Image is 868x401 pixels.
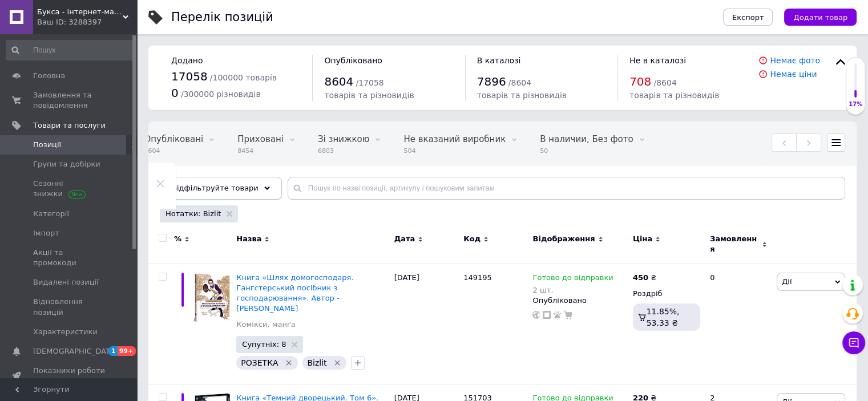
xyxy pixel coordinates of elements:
[174,234,181,244] span: %
[770,56,820,65] a: Немає фото
[144,134,203,144] span: Опубліковані
[33,71,65,81] span: Головна
[532,295,627,306] div: Опубліковано
[532,286,613,294] div: 2 шт.
[647,307,680,327] span: 11.85%, 53.33 ₴
[842,331,865,354] button: Чат з покупцем
[108,346,118,356] span: 1
[782,277,792,286] span: Дії
[171,70,208,83] span: 17058
[629,75,651,88] span: 708
[703,264,774,384] div: 0
[633,273,648,282] b: 450
[540,147,633,155] span: 50
[171,56,203,65] span: Додано
[324,75,353,88] span: 8604
[710,234,759,254] span: Замовлення
[394,234,415,244] span: Дата
[171,11,273,23] div: Перелік позицій
[318,134,369,144] span: Зі знижкою
[793,13,847,22] span: Додати товар
[356,78,383,87] span: / 17058
[237,147,284,155] span: 8454
[732,13,764,22] span: Експорт
[463,234,481,244] span: Код
[846,100,865,108] div: 17%
[118,346,136,356] span: 99+
[284,358,293,367] svg: Видалити мітку
[33,277,99,287] span: Видалені позиції
[33,366,106,386] span: Показники роботи компанії
[324,56,382,65] span: Опубліковано
[629,56,686,65] span: Не в каталозі
[33,159,100,169] span: Групи та добірки
[629,91,719,100] span: товарів та різновидів
[633,234,652,244] span: Ціна
[508,78,531,87] span: / 8604
[477,75,506,88] span: 7896
[33,140,61,150] span: Позиції
[237,134,284,144] span: Приховані
[653,78,676,87] span: / 8604
[236,273,353,313] a: Книга «Шлях домогосподаря. Гангстерський посібник з господарювання». Автор - [PERSON_NAME]
[307,358,326,367] span: Bizlit
[324,91,414,100] span: товарів та різновидів
[723,9,773,26] button: Експорт
[532,273,613,285] span: Готово до відправки
[210,73,277,82] span: / 100000 товарів
[477,56,521,65] span: В каталозі
[33,297,106,317] span: Відновлення позицій
[33,228,59,238] span: Імпорт
[33,120,106,131] span: Товари та послуги
[784,9,857,26] button: Додати товар
[33,327,98,337] span: Характеристики
[532,234,595,244] span: Відображення
[33,346,118,357] span: [DEMOGRAPHIC_DATA]
[181,90,261,99] span: / 300000 різновидів
[318,147,369,155] span: 6803
[236,319,295,330] a: Комікси, манґа
[463,273,492,282] span: 149195
[37,17,137,27] div: Ваш ID: 3288397
[33,209,69,219] span: Категорії
[540,134,633,144] span: В наличии, Без фото
[194,273,231,322] img: Книга «Шлях домогосподаря. Гангстерський посібник з господарювання». Автор - Ооно Косуке
[172,184,259,192] span: Відфільтруйте товари
[144,147,203,155] span: 8604
[633,289,700,299] div: Роздріб
[770,70,817,79] a: Немає ціни
[165,209,221,219] span: Нотатки: Bizlit
[242,341,286,348] span: Супутніх: 8
[33,248,106,268] span: Акції та промокоди
[403,147,506,155] span: 504
[288,177,845,200] input: Пошук по назві позиції, артикулу і пошуковим запитам
[6,40,135,60] input: Пошук
[477,91,567,100] span: товарів та різновидів
[241,358,278,367] span: РОЗЕТКА
[333,358,342,367] svg: Видалити мітку
[236,234,261,244] span: Назва
[391,264,461,384] div: [DATE]
[37,7,123,17] span: Букса - інтернет-магазин книг, товарів для дітей та подарунків
[633,273,656,283] div: ₴
[33,179,106,199] span: Сезонні знижки
[171,86,179,100] span: 0
[403,134,506,144] span: Не вказаний виробник
[33,90,106,111] span: Замовлення та повідомлення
